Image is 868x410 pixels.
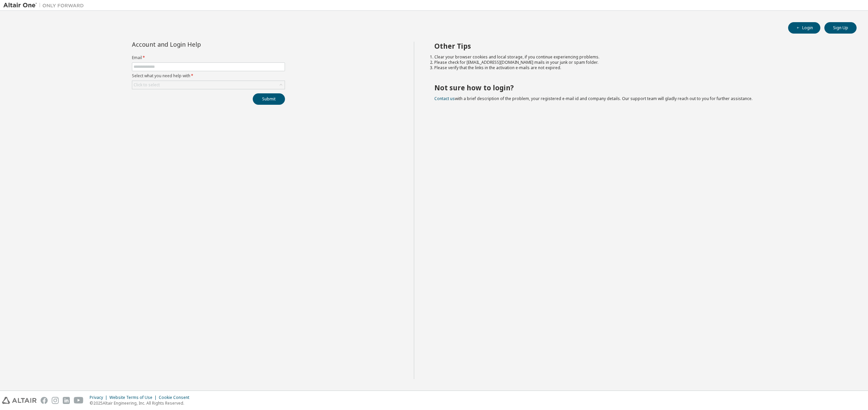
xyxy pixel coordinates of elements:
img: youtube.svg [74,397,84,404]
button: Sign Up [824,22,857,34]
a: Contact us [434,96,455,101]
span: with a brief description of the problem, your registered e-mail id and company details. Our suppo... [434,96,753,101]
button: Login [788,22,820,34]
li: Please verify that the links in the activation e-mails are not expired. [434,65,845,71]
div: Click to select [134,82,160,88]
label: Select what you need help with [132,73,285,79]
button: Submit [253,93,285,105]
h2: Not sure how to login? [434,83,845,92]
img: altair_logo.svg [2,397,37,404]
img: linkedin.svg [63,397,70,404]
label: Email [132,55,285,60]
h2: Other Tips [434,42,845,50]
div: Website Terms of Use [109,395,159,400]
div: Account and Login Help [132,42,254,47]
div: Click to select [132,81,285,89]
div: Privacy [90,395,109,400]
p: © 2025 Altair Engineering, Inc. All Rights Reserved. [90,400,193,406]
img: instagram.svg [52,397,59,404]
img: facebook.svg [41,397,48,404]
li: Please check for [EMAIL_ADDRESS][DOMAIN_NAME] mails in your junk or spam folder. [434,60,845,65]
img: Altair One [3,2,87,9]
div: Cookie Consent [159,395,193,400]
li: Clear your browser cookies and local storage, if you continue experiencing problems. [434,54,845,60]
